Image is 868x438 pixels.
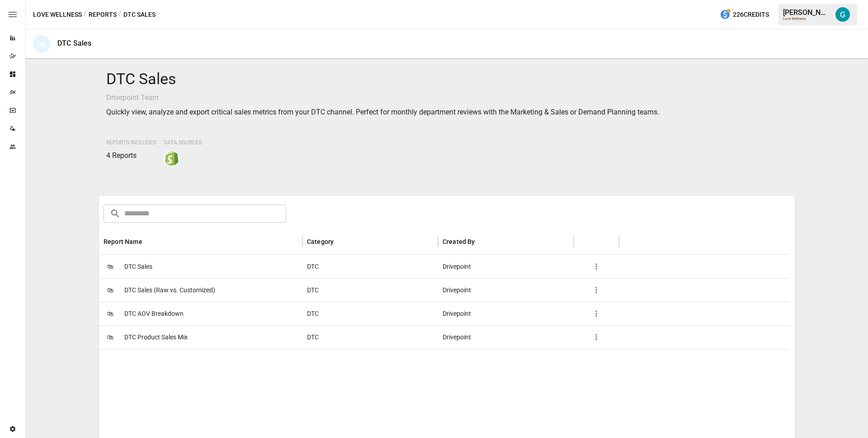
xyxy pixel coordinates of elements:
img: Gavin Acres [835,7,850,22]
img: shopify [165,151,179,166]
span: Reports Included [106,139,156,146]
div: Drivepoint [438,302,574,325]
div: / [84,9,87,20]
div: DTC [302,278,438,302]
span: DTC Product Sales Mix [124,326,188,349]
button: 226Credits [716,6,773,23]
button: Sort [335,235,347,248]
p: 4 Reports [106,150,156,161]
div: Love Wellness [783,17,830,21]
h4: DTC Sales [106,70,788,89]
span: Data Sources [164,139,202,146]
span: DTC Sales [124,255,152,278]
div: DTC [302,302,438,325]
span: 🛍 [104,283,117,297]
button: Sort [476,235,489,248]
div: [PERSON_NAME] [783,8,830,17]
div: DTC [302,255,438,278]
div: Category [307,238,334,245]
div: Report Name [104,238,142,245]
p: Quickly view, analyze and export critical sales metrics from your DTC channel. Perfect for monthl... [106,107,788,118]
button: Reports [89,9,117,20]
p: Drivepoint Team [106,92,788,103]
div: DTC [302,325,438,349]
div: Drivepoint [438,325,574,349]
span: 226 Credits [733,9,769,20]
span: 🛍 [104,330,117,344]
button: Sort [143,235,156,248]
div: Created By [443,238,475,245]
div: / [118,9,122,20]
div: DTC Sales [57,39,91,48]
button: Love Wellness [33,9,82,20]
span: 🛍 [104,260,117,273]
span: DTC AOV Breakdown [124,302,184,325]
div: 🛍 [33,35,50,52]
div: Drivepoint [438,255,574,278]
div: Drivepoint [438,278,574,302]
button: Gavin Acres [830,2,855,27]
span: DTC Sales (Raw vs. Customized) [124,279,215,302]
span: 🛍 [104,307,117,320]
